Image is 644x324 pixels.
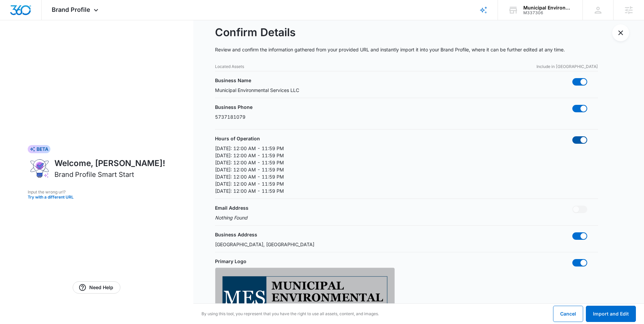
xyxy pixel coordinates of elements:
[215,77,251,84] p: Business Name
[523,10,573,15] div: account id
[215,103,253,111] p: Business Phone
[54,157,165,169] h1: Welcome, [PERSON_NAME]!
[215,180,284,187] p: [DATE]: 12:00 AM - 11:59 PM
[215,87,299,94] p: Municipal Environmental Services LLC
[28,157,52,180] img: ai-brand-profile
[553,306,583,322] button: Cancel
[215,214,247,221] p: Nothing Found
[215,113,245,120] p: 5737181079
[28,145,50,153] div: BETA
[52,6,90,13] span: Brand Profile
[73,281,120,294] a: Need Help
[54,169,134,180] h2: Brand Profile Smart Start
[28,195,165,199] button: Try with a different URL
[215,241,314,248] p: [GEOGRAPHIC_DATA], [GEOGRAPHIC_DATA]
[215,64,244,70] p: Located Assets
[536,64,598,70] p: Include in [GEOGRAPHIC_DATA]
[215,45,598,54] p: Review and confirm the information gathered from your provided URL and instantly import it into y...
[215,145,284,152] p: [DATE]: 12:00 AM - 11:59 PM
[28,189,165,195] p: Input the wrong url?
[215,173,284,180] p: [DATE]: 12:00 AM - 11:59 PM
[215,258,246,265] p: Primary Logo
[215,166,284,173] p: [DATE]: 12:00 AM - 11:59 PM
[215,204,248,211] p: Email Address
[215,187,284,194] p: [DATE]: 12:00 AM - 11:59 PM
[523,5,573,10] div: account name
[201,311,379,317] p: By using this tool, you represent that you have the right to use all assets, content, and images.
[215,135,260,142] p: Hours of Operation
[215,24,598,41] h2: Confirm Details
[215,231,257,238] p: Business Address
[612,24,629,41] button: Exit Smart Start Wizard
[220,273,389,324] img: https://static.mywebsites360.com/c45abf6829974b8f8da0eaeaada2fce4/i/d90f986682e24d7ababe12316b2f7...
[215,152,284,159] p: [DATE]: 12:00 AM - 11:59 PM
[215,159,284,166] p: [DATE]: 12:00 AM - 11:59 PM
[586,306,636,322] button: Import and Edit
